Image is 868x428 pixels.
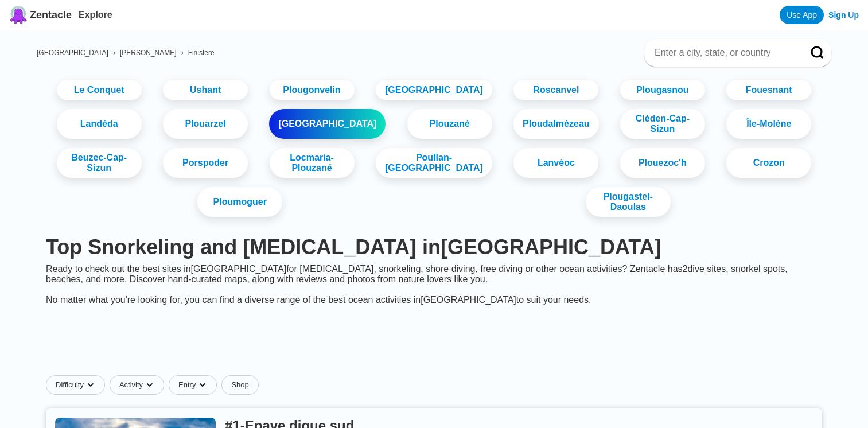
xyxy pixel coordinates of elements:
a: Finistere [188,49,215,57]
span: Entry [178,380,196,390]
a: Roscanvel [513,80,598,100]
span: Activity [119,380,143,390]
a: Crozon [726,148,811,178]
a: Le Conquet [57,80,142,100]
a: Landéda [57,109,142,139]
a: Cléden-Cap-Sizun [620,109,705,139]
a: Zentacle logoZentacle [9,6,72,24]
button: Activitydropdown caret [110,375,169,395]
span: › [181,49,184,57]
a: Plougasnou [620,80,705,100]
a: Porspoder [163,148,248,178]
button: Entrydropdown caret [169,375,221,395]
a: Île-Molène [726,109,811,139]
a: Plouarzel [163,109,248,139]
a: Ushant [163,80,248,100]
a: Plouezoc'h [620,148,705,178]
img: Zentacle logo [9,6,28,24]
a: Plougonvelin [270,80,355,100]
h1: Top Snorkeling and [MEDICAL_DATA] in [GEOGRAPHIC_DATA] [46,235,822,259]
input: Enter a city, state, or country [653,47,795,59]
a: Use App [780,6,824,24]
a: [PERSON_NAME] [120,49,177,57]
button: Difficultydropdown caret [46,375,110,395]
a: Poullan-[GEOGRAPHIC_DATA] [376,148,492,178]
a: Shop [221,375,258,395]
a: [GEOGRAPHIC_DATA] [269,109,386,139]
img: dropdown caret [86,380,95,390]
a: Sign Up [828,10,859,20]
a: Fouesnant [726,80,811,100]
a: Locmaria-Plouzané [270,148,355,178]
a: [GEOGRAPHIC_DATA] [37,49,108,57]
a: Ploudalmézeau [513,109,598,139]
a: Explore [79,10,112,20]
div: Ready to check out the best sites in [GEOGRAPHIC_DATA] for [MEDICAL_DATA], snorkeling, shore divi... [37,264,831,305]
a: [GEOGRAPHIC_DATA] [376,80,492,100]
a: Plouzané [407,109,492,139]
a: Ploumoguer [197,187,282,217]
span: Difficulty [56,380,84,390]
img: dropdown caret [145,380,154,390]
a: Lanvéoc [513,148,598,178]
a: Plougastel-Daoulas [586,187,671,217]
a: Beuzec-Cap-Sizun [57,148,142,178]
span: › [113,49,115,57]
span: Zentacle [30,9,72,21]
img: dropdown caret [198,380,207,390]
